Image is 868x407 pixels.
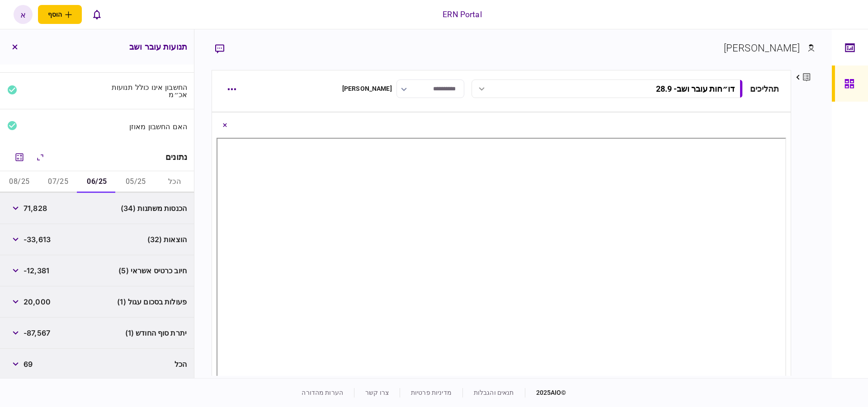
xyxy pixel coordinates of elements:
span: -87,567 [24,327,50,338]
button: 06/25 [78,171,117,193]
span: -12,381 [24,265,49,276]
div: תהליכים [750,83,779,95]
span: הכל [175,359,187,370]
button: א [14,5,33,24]
button: הכל [155,171,194,193]
div: © 2025 AIO [525,388,566,398]
div: החשבון אינו כולל תנועות אכ״מ [101,84,188,98]
button: 07/25 [39,171,78,193]
button: פתח תפריט להוספת לקוח [38,5,82,24]
span: הוצאות (32) [147,234,187,245]
button: פתח רשימת התראות [87,5,106,24]
div: האם החשבון מאוזן [101,123,188,130]
div: [PERSON_NAME] [342,84,392,94]
h3: תנועות עובר ושב [129,43,187,51]
span: הכנסות משתנות (34) [121,203,187,214]
button: 05/25 [116,171,155,193]
button: Close document view button [217,117,233,133]
a: צרו קשר [365,389,389,396]
a: מדיניות פרטיות [411,389,452,396]
span: 69 [24,359,33,370]
span: פעולות בסכום עגול (1) [117,296,187,307]
button: דו״חות עובר ושב- 28.9 [472,80,743,98]
div: דו״חות עובר ושב - 28.9 [656,84,735,94]
span: 71,828 [24,203,47,214]
div: ERN Portal [443,9,481,20]
button: הרחב\כווץ הכל [32,149,48,165]
span: 20,000 [24,296,51,307]
button: מחשבון [11,149,28,165]
span: -33,613 [24,234,51,245]
a: הערות מהדורה [302,389,343,396]
span: חיוב כרטיס אשראי (5) [118,265,187,276]
div: נתונים [165,153,187,162]
a: תנאים והגבלות [474,389,514,396]
span: יתרת סוף החודש (1) [125,327,187,338]
div: [PERSON_NAME] [724,41,800,56]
